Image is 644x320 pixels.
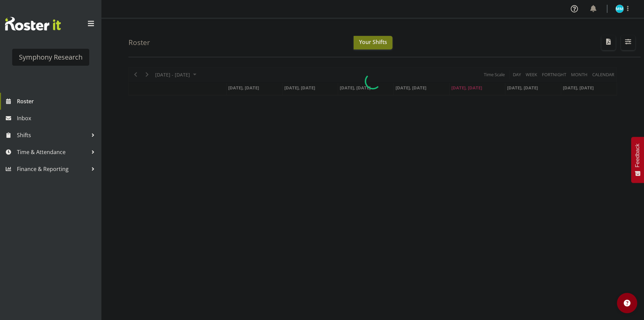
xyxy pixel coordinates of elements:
img: murphy-mulholland11450.jpg [616,5,624,13]
img: Rosterit website logo [5,17,61,30]
div: Symphony Research [19,52,82,62]
span: Inbox [17,113,98,123]
button: Filter Shifts [621,35,635,50]
button: Download a PDF of the roster according to the set date range. [601,35,616,50]
button: Your Shifts [354,36,392,49]
span: Finance & Reporting [17,164,88,174]
h4: Roster [128,39,150,46]
span: Your Shifts [359,38,387,46]
button: Feedback - Show survey [631,137,644,183]
img: help-xxl-2.png [624,300,630,306]
span: Roster [17,96,98,106]
span: Feedback [635,144,641,167]
span: Time & Attendance [17,147,88,157]
span: Shifts [17,130,88,140]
